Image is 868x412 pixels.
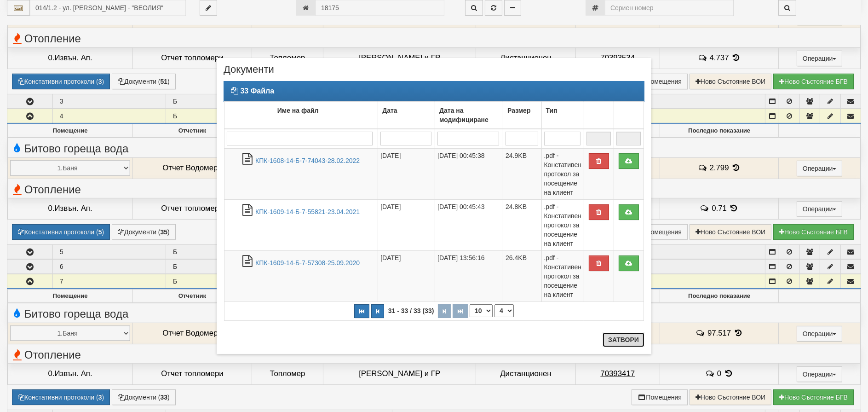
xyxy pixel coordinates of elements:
td: Размер: No sort applied, activate to apply an ascending sort [503,102,541,129]
td: 24.8KB [503,200,541,251]
td: .pdf - Констативен протокол за посещение на клиент [541,251,584,302]
tr: КПК-1609-14-Б-7-57308-25.09.2020.pdf - Констативен протокол за посещение на клиент [224,251,644,302]
td: [DATE] [378,148,435,200]
strong: 33 Файла [240,87,274,95]
td: 24.9KB [503,148,541,200]
tr: КПК-1609-14-Б-7-55821-23.04.2021.pdf - Констативен протокол за посещение на клиент [224,200,644,251]
td: .pdf - Констативен протокол за посещение на клиент [541,200,584,251]
select: Страница номер [494,304,514,317]
button: Последна страница [453,304,468,318]
span: 31 - 33 / 33 (33) [386,307,437,314]
td: [DATE] [378,251,435,302]
td: .pdf - Констативен протокол за посещение на клиент [541,148,584,200]
td: [DATE] 00:45:38 [435,148,503,200]
a: КПК-1609-14-Б-7-57308-25.09.2020 [255,259,360,267]
select: Брой редове на страница [470,304,493,317]
span: Документи [224,65,274,81]
td: 26.4KB [503,251,541,302]
b: Размер [507,107,530,114]
td: : No sort applied, activate to apply an ascending sort [584,102,614,129]
td: [DATE] [378,200,435,251]
td: Дата: No sort applied, activate to apply an ascending sort [378,102,435,129]
td: Дата на модифициране: No sort applied, activate to apply an ascending sort [435,102,503,129]
b: Дата на модифициране [439,107,489,123]
td: [DATE] 00:45:43 [435,200,503,251]
a: КПК-1608-14-Б-7-74043-28.02.2022 [255,157,360,164]
td: [DATE] 13:56:16 [435,251,503,302]
button: Затвори [603,332,644,347]
b: Име на файл [277,107,319,114]
tr: КПК-1608-14-Б-7-74043-28.02.2022.pdf - Констативен протокол за посещение на клиент [224,148,644,200]
a: КПК-1609-14-Б-7-55821-23.04.2021 [255,208,360,215]
button: Следваща страница [438,304,451,318]
td: : No sort applied, activate to apply an ascending sort [614,102,644,129]
b: Дата [382,107,397,114]
b: Тип [546,107,558,114]
button: Първа страница [354,304,369,318]
button: Предишна страница [371,304,384,318]
td: Тип: No sort applied, activate to apply an ascending sort [541,102,584,129]
td: Име на файл: No sort applied, activate to apply an ascending sort [224,102,378,129]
